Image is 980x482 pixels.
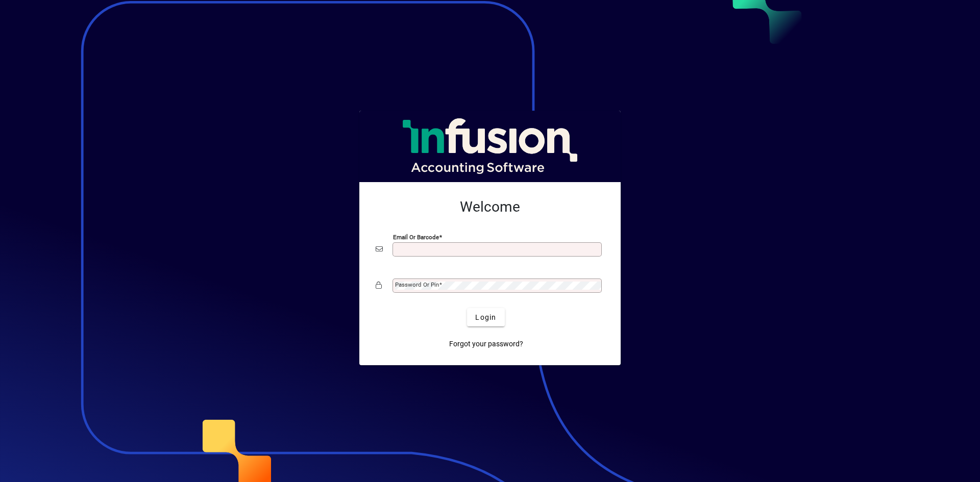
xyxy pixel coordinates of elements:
[393,234,439,241] mat-label: Email or Barcode
[445,335,527,353] a: Forgot your password?
[376,198,604,216] h2: Welcome
[475,312,496,323] span: Login
[449,339,523,349] span: Forgot your password?
[467,308,504,326] button: Login
[395,281,439,288] mat-label: Password or Pin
